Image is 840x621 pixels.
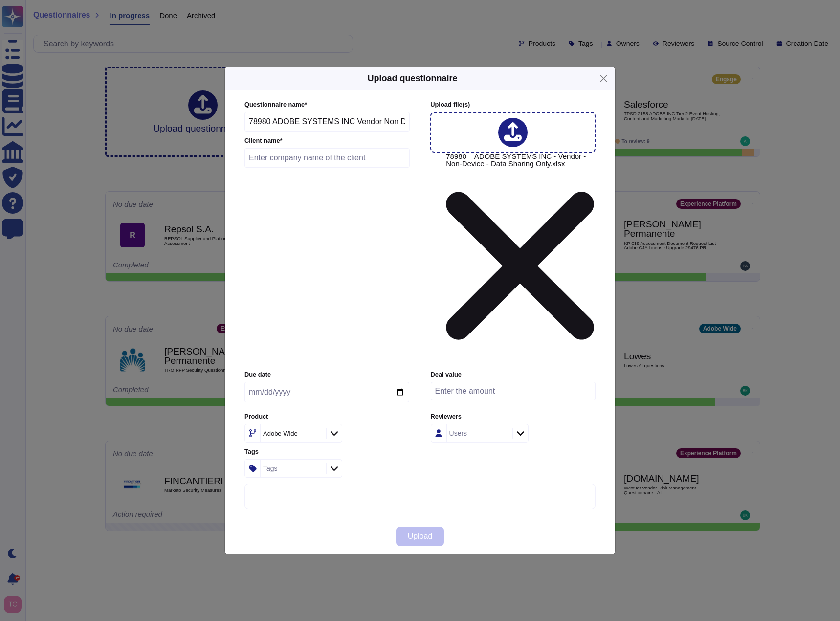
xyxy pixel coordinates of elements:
input: Due date [244,382,409,402]
input: Enter the amount [431,382,596,400]
label: Reviewers [431,414,596,420]
label: Tags [244,449,409,455]
input: Enter company name of the client [244,148,410,168]
label: Client name [244,138,410,144]
label: Product [244,414,409,420]
div: Adobe Wide [263,430,298,437]
h5: Upload questionnaire [367,72,457,85]
span: Upload file (s) [430,101,470,108]
label: Due date [244,372,409,378]
input: Enter questionnaire name [244,112,410,132]
button: Upload [396,527,444,546]
label: Questionnaire name [244,102,410,108]
div: Users [449,430,467,437]
span: 78980 _ ADOBE SYSTEMS INC - Vendor - Non-Device - Data Sharing Only.xlsx [446,153,594,364]
button: Close [596,71,611,86]
div: Tags [263,465,278,472]
label: Deal value [431,372,596,378]
span: Upload [408,532,433,540]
